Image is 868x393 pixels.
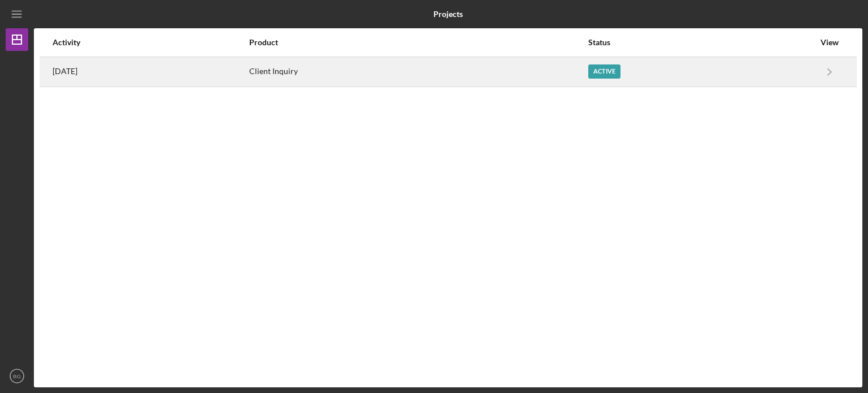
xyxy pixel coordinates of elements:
div: Active [588,64,620,79]
button: BG [6,365,28,387]
div: Activity [53,38,248,47]
div: Product [249,38,587,47]
time: 2025-10-08 20:29 [53,67,77,76]
div: Client Inquiry [249,58,587,86]
div: View [815,38,844,47]
div: Status [588,38,814,47]
b: Projects [433,10,463,19]
text: BG [13,373,21,379]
